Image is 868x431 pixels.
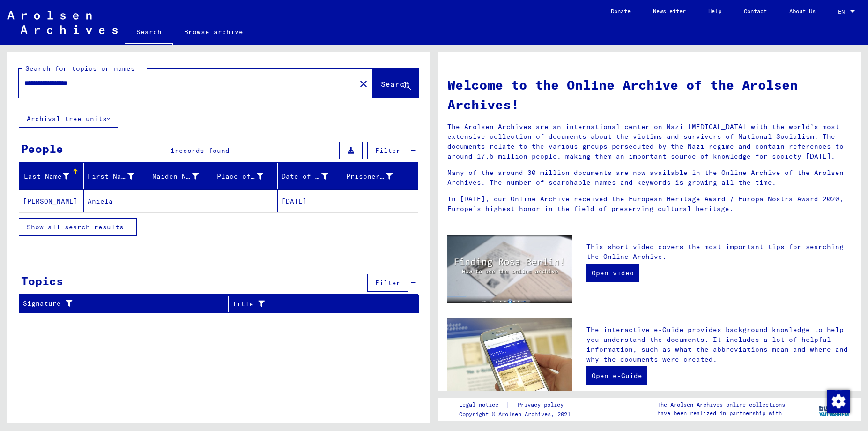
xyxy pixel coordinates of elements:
a: Open video [586,264,639,282]
button: Show all search results [19,218,137,236]
div: First Name [88,172,134,181]
img: eguide.jpg [447,318,573,402]
div: Signature [23,299,216,309]
mat-header-cell: Maiden Name [148,163,213,189]
div: Last Name [23,169,83,184]
p: This short video covers the most important tips for searching the Online Archive. [586,242,852,262]
span: Filter [375,146,401,155]
a: Privacy policy [510,400,575,410]
p: The interactive e-Guide provides background knowledge to help you understand the documents. It in... [586,325,852,364]
button: Clear [354,74,373,93]
span: records found [175,146,230,155]
mat-cell: [PERSON_NAME] [19,190,84,212]
div: Signature [23,296,228,311]
span: 1 [171,146,175,155]
mat-header-cell: Place of Birth [213,163,278,189]
button: Search [373,69,419,98]
h1: Welcome to the Online Archive of the Arolsen Archives! [447,75,852,114]
button: Filter [367,274,408,292]
p: The Arolsen Archives online collections [657,401,785,409]
img: video.jpg [447,235,573,304]
div: Maiden Name [152,172,199,181]
mat-icon: close [358,78,369,90]
p: The Arolsen Archives are an international center on Nazi [MEDICAL_DATA] with the world’s most ext... [447,122,852,161]
span: Search [381,79,409,89]
div: Last Name [23,172,69,181]
mat-cell: [DATE] [278,190,342,212]
div: Prisoner # [346,169,407,184]
mat-header-cell: Date of Birth [278,163,342,189]
p: In [DATE], our Online Archive received the European Heritage Award / Europa Nostra Award 2020, Eu... [447,194,852,214]
div: Maiden Name [152,169,213,184]
img: Zustimmung ändern [827,390,850,413]
div: Date of Birth [282,172,328,181]
span: Show all search results [27,223,124,231]
p: have been realized in partnership with [657,409,785,417]
a: Legal notice [459,400,506,410]
div: Place of Birth [217,169,277,184]
div: | [459,400,575,410]
mat-cell: Aniela [84,190,148,212]
p: Many of the around 30 million documents are now available in the Online Archive of the Arolsen Ar... [447,168,852,188]
mat-header-cell: Last Name [19,163,84,189]
div: Prisoner # [346,172,393,181]
div: First Name [88,169,148,184]
span: Filter [375,279,401,287]
button: Archival tree units [19,110,118,128]
mat-label: Search for topics or names [25,64,135,73]
img: Arolsen_neg.svg [7,11,118,34]
img: yv_logo.png [817,397,852,421]
mat-header-cell: First Name [84,163,148,189]
a: Browse archive [173,21,254,43]
p: Copyright © Arolsen Archives, 2021 [459,410,575,418]
button: Filter [367,142,408,159]
a: Open e-Guide [586,366,647,385]
mat-header-cell: Prisoner # [342,163,418,189]
a: Search [125,21,173,45]
mat-select-trigger: EN [838,8,845,15]
div: Topics [21,272,63,289]
div: Title [232,296,407,311]
div: Title [232,299,395,309]
div: Date of Birth [282,169,342,184]
div: People [21,140,63,157]
div: Place of Birth [217,172,263,181]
